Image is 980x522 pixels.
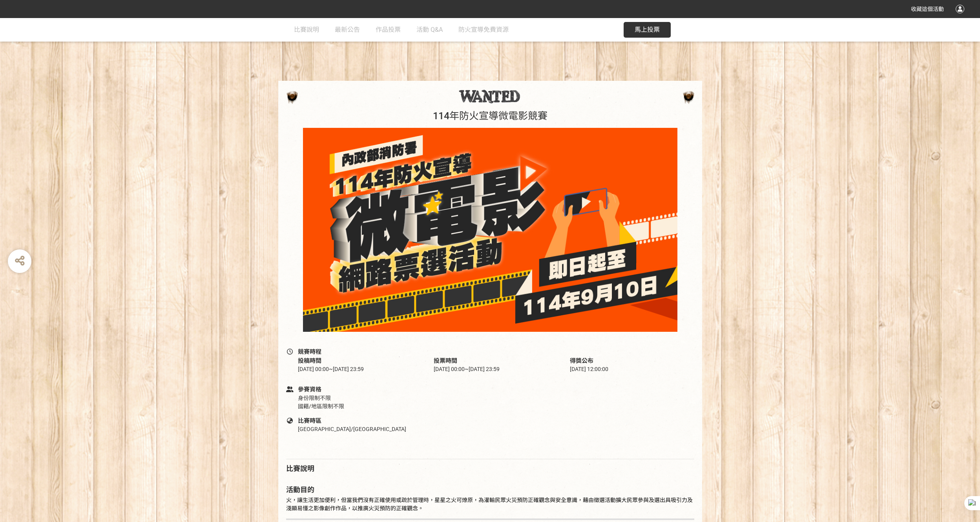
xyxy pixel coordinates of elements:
[286,486,314,494] strong: 活動目的
[469,366,500,372] span: [DATE] 23:59
[434,366,465,372] span: [DATE] 00:00
[570,366,608,372] span: [DATE] 12:00:00
[465,366,469,372] span: ~
[416,26,443,33] span: 活動 Q&A
[459,89,521,104] img: 114年防火宣導微電影競賽
[458,26,509,33] span: 防火宣導免費資源
[635,26,660,33] span: 馬上投票
[298,386,321,393] span: 參賽資格
[320,395,331,401] span: 不限
[335,26,360,33] span: 最新公告
[298,417,321,424] span: 比賽時區
[298,366,329,372] span: [DATE] 00:00
[286,463,694,474] div: 比賽說明
[335,18,360,42] a: 最新公告
[298,395,320,401] span: 身份限制
[298,403,333,409] span: 國籍/地區限制
[294,18,319,42] a: 比賽說明
[458,18,509,42] a: 防火宣導免費資源
[333,403,344,409] span: 不限
[376,18,401,42] a: 作品投票
[294,26,319,33] span: 比賽說明
[333,366,364,372] span: [DATE] 23:59
[298,426,406,432] span: [GEOGRAPHIC_DATA]/[GEOGRAPHIC_DATA]
[298,357,321,364] span: 投稿時間
[286,497,693,511] span: 火，讓生活更加便利，但當我們沒有正確使用或疏於管理時，星星之火可燎原，為灌輸民眾火災預防正確觀念與安全意識，藉由徵選活動擴大民眾參與及選出具吸引力及淺顯易懂之影像創作作品，以推廣火災預防的正確觀念。
[329,366,333,372] span: ~
[298,348,321,355] span: 競賽時程
[294,128,686,332] img: 114年防火宣導微電影競賽
[286,110,694,122] h1: 114年防火宣導微電影競賽
[376,26,401,33] span: 作品投票
[570,357,593,364] span: 得獎公布
[434,357,457,364] span: 投票時間
[416,18,443,42] a: 活動 Q&A
[911,6,944,12] span: 收藏這個活動
[624,22,671,38] button: 馬上投票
